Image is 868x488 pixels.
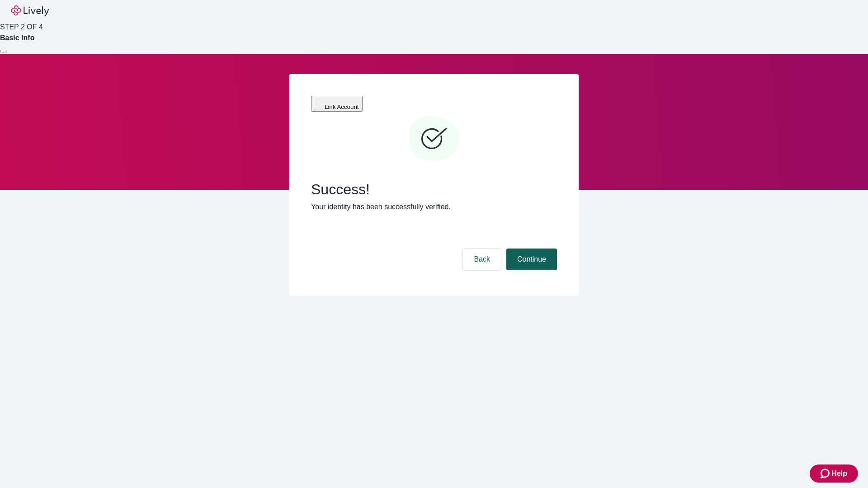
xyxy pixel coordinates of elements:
button: Link Account [311,96,363,112]
span: Help [831,468,847,479]
button: Continue [506,249,557,270]
svg: Checkmark icon [407,112,461,166]
button: Zendesk support iconHelp [810,465,858,483]
img: Lively [11,5,49,16]
svg: Zendesk support icon [821,468,831,479]
p: Your identity has been successfully verified. [311,202,557,212]
button: Back [463,249,501,270]
span: Success! [311,181,557,198]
